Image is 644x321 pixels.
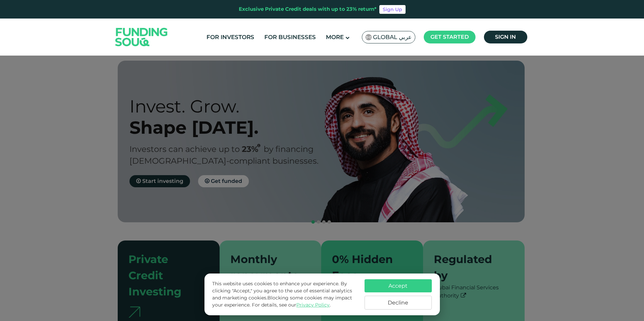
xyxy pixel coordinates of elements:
div: Exclusive Private Credit deals with up to 23% return* [239,5,377,13]
button: Accept [365,279,432,292]
a: For Investors [205,32,256,43]
a: Sign in [484,31,527,43]
button: Decline [365,296,432,310]
span: Blocking some cookies may impact your experience. [212,295,352,308]
a: For Businesses [263,32,317,43]
span: Global عربي [373,33,412,41]
span: Sign in [495,34,516,40]
img: SA Flag [366,34,372,40]
p: This website uses cookies to enhance your experience. By clicking "Accept," you agree to the use ... [212,280,357,309]
span: For details, see our . [252,302,331,308]
a: Privacy Policy [296,302,330,308]
a: Sign Up [379,5,406,14]
img: Logo [109,20,175,54]
span: More [326,34,344,40]
span: Get started [430,34,469,40]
